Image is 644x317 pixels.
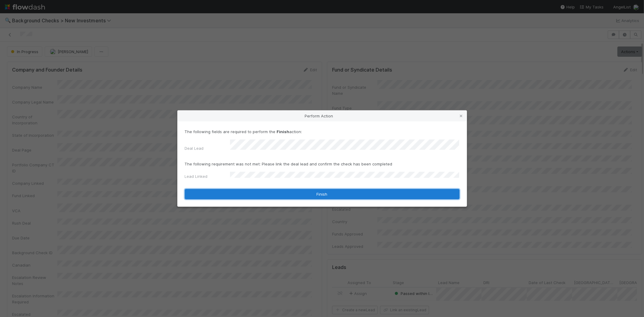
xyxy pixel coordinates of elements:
p: The following requirement was not met: Please link the deal lead and confirm the check has been c... [185,161,460,167]
p: The following fields are required to perform the action: [185,129,460,135]
strong: Finish [277,129,290,134]
div: Perform Action [178,110,467,121]
label: Deal Lead [185,145,204,151]
button: Finish [185,189,460,199]
label: Lead Linked [185,173,208,179]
